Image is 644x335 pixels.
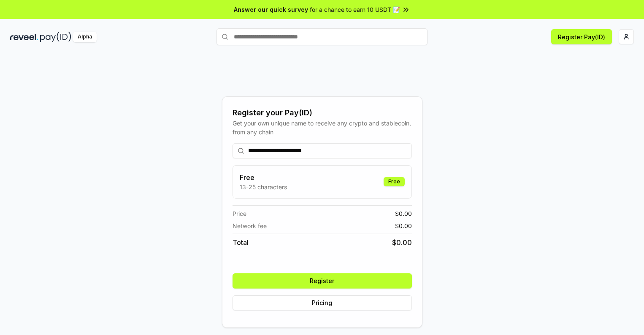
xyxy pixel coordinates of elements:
[395,221,412,230] span: $ 0.00
[233,209,246,218] span: Price
[310,5,400,14] span: for a chance to earn 10 USDT 📝
[392,237,412,248] span: $ 0.00
[233,119,412,136] div: Get your own unique name to receive any crypto and stablecoin, from any chain
[384,177,405,186] div: Free
[40,32,71,42] img: pay_id
[551,29,612,44] button: Register Pay(ID)
[73,32,97,42] div: Alpha
[233,295,412,310] button: Pricing
[233,221,267,230] span: Network fee
[233,237,249,248] span: Total
[233,273,412,289] button: Register
[395,209,412,218] span: $ 0.00
[240,182,287,191] p: 13-25 characters
[240,172,287,182] h3: Free
[10,32,38,42] img: reveel_dark
[233,107,412,119] div: Register your Pay(ID)
[234,5,308,14] span: Answer our quick survey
